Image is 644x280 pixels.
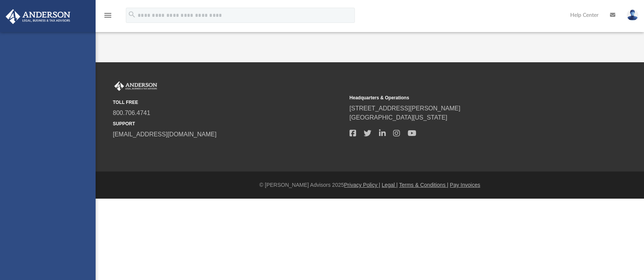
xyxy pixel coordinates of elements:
a: [STREET_ADDRESS][PERSON_NAME] [350,105,460,112]
small: Headquarters & Operations [350,94,581,101]
i: menu [103,11,112,20]
a: menu [103,15,112,20]
a: [EMAIL_ADDRESS][DOMAIN_NAME] [113,131,216,138]
a: Privacy Policy | [344,182,381,188]
img: Anderson Advisors Platinum Portal [113,81,159,91]
a: Pay Invoices [450,182,480,188]
img: User Pic [627,10,638,21]
div: © [PERSON_NAME] Advisors 2025 [96,181,644,189]
a: Legal | [382,182,398,188]
i: search [128,10,136,19]
a: Terms & Conditions | [399,182,449,188]
a: [GEOGRAPHIC_DATA][US_STATE] [350,114,447,121]
a: 800.706.4741 [113,110,150,116]
small: TOLL FREE [113,99,344,106]
small: SUPPORT [113,120,344,127]
img: Anderson Advisors Platinum Portal [3,9,73,24]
